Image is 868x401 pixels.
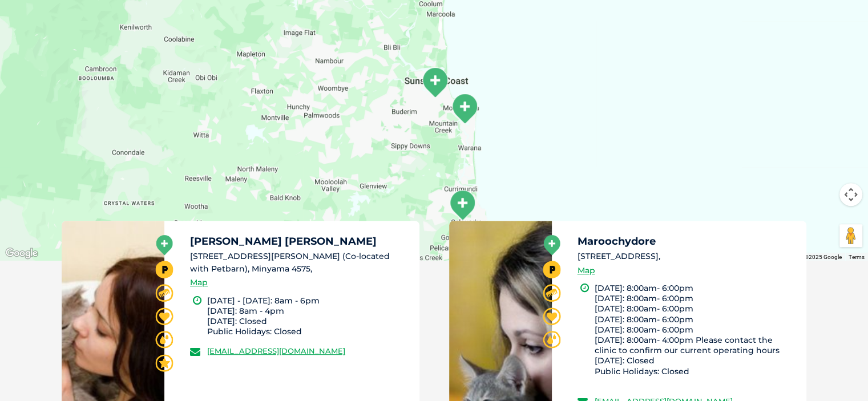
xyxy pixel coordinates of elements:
[3,246,41,261] img: Google
[839,224,862,247] button: Drag Pegman onto the map to open Street View
[578,250,797,262] li: [STREET_ADDRESS],
[849,254,865,260] a: Terms (opens in new tab)
[839,183,862,206] button: Map camera controls
[190,276,208,289] a: Map
[207,295,409,337] li: [DATE] - [DATE]: 8am - 6pm [DATE]: 8am - 4pm [DATE]: Closed Public Holidays: Closed
[448,189,477,221] div: Caloundra
[578,236,797,246] h5: Maroochydore
[450,93,479,124] div: Kawana Waters
[207,346,345,355] a: [EMAIL_ADDRESS][DOMAIN_NAME]
[190,236,409,246] h5: [PERSON_NAME] [PERSON_NAME]
[421,67,449,98] div: Maroochydore
[3,246,41,261] a: Open this area in Google Maps (opens a new window)
[190,250,409,275] li: [STREET_ADDRESS][PERSON_NAME] (Co-located with Petbarn), Minyama 4575,
[595,283,797,387] li: [DATE]: 8:00am- 6:00pm [DATE]: 8:00am- 6:00pm [DATE]: 8:00am- 6:00pm [DATE]: 8:00am- 6:00pm [DATE...
[578,264,595,277] a: Map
